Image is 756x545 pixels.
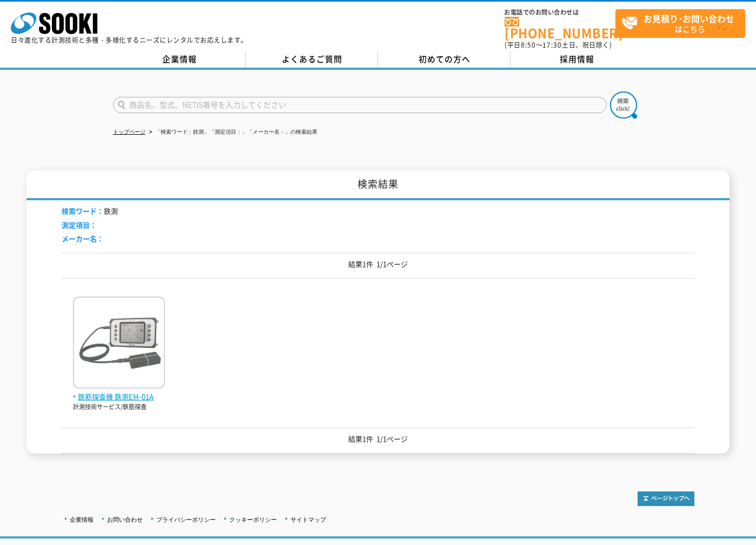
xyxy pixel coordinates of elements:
a: お見積り･お問い合わせはこちら [615,9,745,38]
span: (平日 ～ 土日、祝日除く) [505,40,612,50]
p: 結果1件 1/1ページ [62,434,694,445]
span: 8:50 [521,40,536,50]
span: 17:30 [542,40,562,50]
img: btn_search.png [610,91,637,119]
img: トップページへ [638,491,694,506]
img: 鉄測EM-01A [73,297,165,391]
a: トップページ [113,129,145,135]
p: 結果1件 1/1ページ [62,259,694,270]
span: 初めての方へ [419,53,470,65]
a: サイトマップ [290,516,326,523]
span: 測定項目： [62,220,97,230]
span: はこちら [621,10,745,37]
p: 計測技術サービス/鉄筋探査 [73,403,165,412]
a: 企業情報 [70,516,94,523]
a: プライバシーポリシー [156,516,216,523]
h1: 検索結果 [26,170,730,200]
a: 企業情報 [113,51,246,68]
p: 日々進化する計測技術と多種・多様化するニーズにレンタルでお応えします。 [11,37,248,43]
span: 検索ワード： [62,206,104,216]
li: 鉄測 [62,206,118,217]
strong: お見積り･お問い合わせ [644,12,734,25]
a: 初めての方へ [378,51,510,68]
a: [PHONE_NUMBER] [505,17,615,39]
a: よくあるご質問 [246,51,378,68]
span: 鉄筋探査機 鉄測EM-01A [73,391,165,403]
a: 採用情報 [510,51,643,68]
input: 商品名、型式、NETIS番号を入力してください [113,97,607,113]
li: 「検索ワード：鉄測」「測定項目：」「メーカー名：」の検索結果 [147,127,317,138]
a: クッキーポリシー [229,516,277,523]
a: 鉄筋探査機 鉄測EM-01A [73,380,165,403]
span: お電話でのお問い合わせは [505,9,615,16]
a: お問い合わせ [107,516,143,523]
span: メーカー名： [62,233,104,244]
